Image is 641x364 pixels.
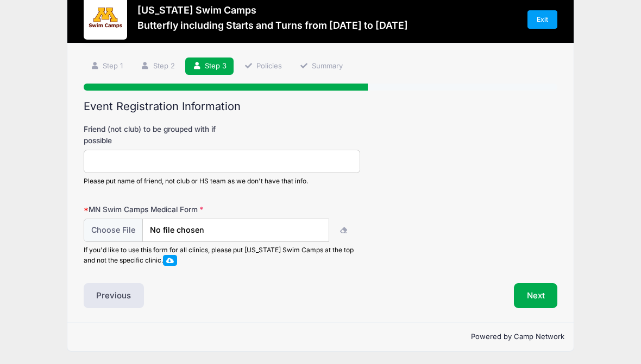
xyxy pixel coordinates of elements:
[137,20,408,31] h3: Butterfly including Starts and Turns from [DATE] to [DATE]
[84,176,360,186] div: Please put name of friend, not club or HS team as we don't have that info.
[84,245,360,266] div: If you'd like to use this form for all clinics, please put [US_STATE] Swim Camps at the top and n...
[77,331,565,342] p: Powered by Camp Network
[237,58,289,75] a: Policies
[137,4,408,16] h3: [US_STATE] Swim Camps
[134,58,182,75] a: Step 2
[84,204,242,215] label: MN Swim Camps Medical Form
[84,58,130,75] a: Step 1
[527,10,558,29] a: Exit
[185,58,234,75] a: Step 3
[293,58,350,75] a: Summary
[84,283,144,308] button: Previous
[514,283,558,308] button: Next
[84,124,242,146] label: Friend (not club) to be grouped with if possible
[84,100,558,113] h2: Event Registration Information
